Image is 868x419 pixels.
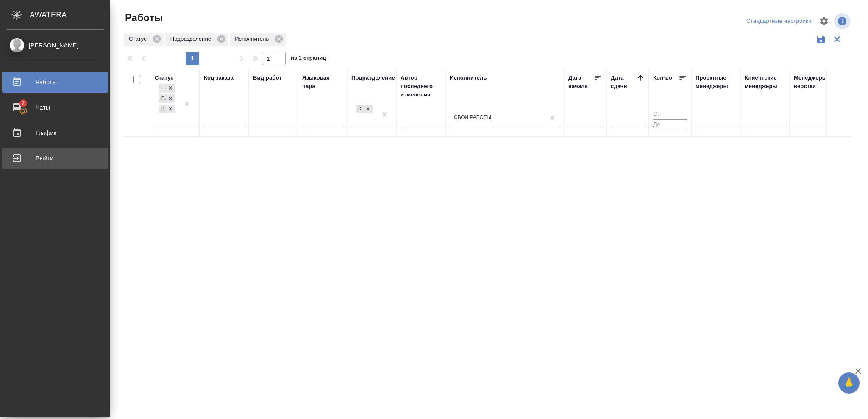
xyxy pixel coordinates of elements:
span: 🙏 [842,374,856,392]
div: График [6,127,104,139]
span: Посмотреть информацию [834,13,852,29]
div: AWATERA [30,6,110,23]
div: DTPlight [356,105,363,113]
div: Подразделение [165,33,228,46]
div: DTPlight [355,104,373,114]
span: из 1 страниц [291,53,326,65]
div: Подбор, Готов к работе, В ожидании [158,94,176,104]
a: 2Чаты [2,97,108,118]
span: Настроить таблицу [814,11,834,31]
div: Подразделение [351,74,395,82]
div: Исполнитель [230,33,286,46]
div: Код заказа [204,74,234,82]
button: Сбросить фильтры [829,31,845,47]
div: Подбор, Готов к работе, В ожидании [158,83,176,94]
div: Подбор, Готов к работе, В ожидании [158,104,176,114]
button: 🙏 [838,372,860,394]
a: График [2,122,108,143]
p: Подразделение [170,35,214,43]
button: Сохранить фильтры [813,31,829,47]
div: Автор последнего изменения [401,74,441,99]
div: Работы [6,76,104,88]
div: Проектные менеджеры [696,74,736,91]
div: [PERSON_NAME] [6,41,104,50]
a: Работы [2,72,108,93]
div: Языковая пара [302,74,343,91]
p: Исполнитель [235,35,272,43]
div: Кол-во [653,74,672,82]
a: Выйти [2,148,108,169]
div: Статус [124,33,164,46]
div: Клиентские менеджеры [745,74,785,91]
div: Выйти [6,152,104,165]
span: 2 [17,99,30,108]
span: Работы [123,11,163,25]
p: Статус [129,35,150,43]
div: Свои работы [454,114,491,121]
div: Готов к работе [159,94,166,103]
div: Исполнитель [450,74,487,82]
div: Дата сдачи [611,74,636,91]
div: Подбор [159,84,166,93]
div: Менеджеры верстки [794,74,835,91]
div: В ожидании [159,105,166,113]
div: Чаты [6,101,104,114]
div: Вид работ [253,74,282,82]
input: От [653,109,687,120]
div: Дата начала [568,74,594,91]
div: Статус [155,74,174,82]
div: split button [744,15,814,28]
input: До [653,119,687,130]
